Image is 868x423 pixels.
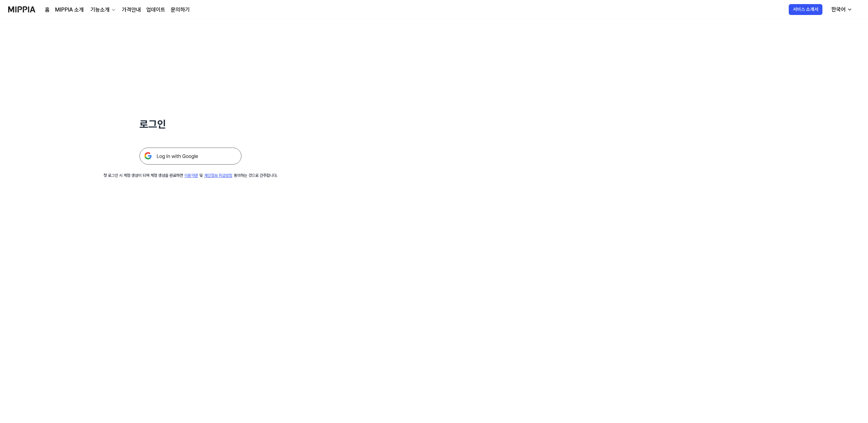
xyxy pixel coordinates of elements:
a: 가격안내 [122,6,141,14]
h1: 로그인 [139,117,241,131]
div: 한국어 [830,5,847,14]
a: 이용약관 [184,173,198,178]
a: 개인정보 취급방침 [204,173,232,178]
button: 한국어 [826,3,856,16]
a: 업데이트 [146,6,165,14]
div: 기능소개 [89,6,111,14]
div: 첫 로그인 시 계정 생성이 되며 계정 생성을 완료하면 및 동의하는 것으로 간주합니다. [103,173,278,179]
button: 기능소개 [89,6,116,14]
a: MIPPIA 소개 [55,6,84,14]
button: 서비스 소개서 [789,4,822,15]
img: 구글 로그인 버튼 [139,148,241,165]
a: 문의하기 [171,6,190,14]
a: 홈 [45,6,50,14]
